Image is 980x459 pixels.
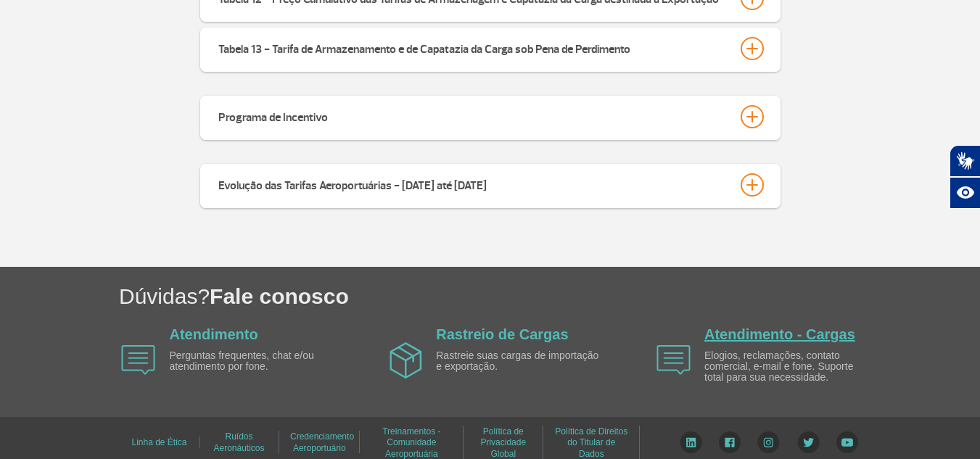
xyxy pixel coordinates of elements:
[390,342,422,379] img: airplane icon
[950,145,980,177] button: Abrir tradutor de língua de sinais.
[950,177,980,209] button: Abrir recursos assistivos.
[836,431,858,453] img: YouTube
[218,173,487,194] div: Evolução das Tarifas Aeroportuárias - [DATE] até [DATE]
[797,431,820,453] img: Twitter
[119,281,980,311] h1: Dúvidas?
[290,426,354,458] a: Credenciamento Aeroportuário
[704,350,871,384] p: Elogios, reclamações, contato comercial, e-mail e fone. Suporte total para sua necessidade.
[218,173,763,197] button: Evolução das Tarifas Aeroportuárias - [DATE] até [DATE]
[704,326,855,342] a: Atendimento - Cargas
[757,431,780,453] img: Instagram
[218,37,630,57] div: Tabela 13 - Tarifa de Armazenamento e de Capatazia da Carga sob Pena de Perdimento
[436,350,603,373] p: Rastreie suas cargas de importação e exportação.
[218,104,763,129] button: Programa de Incentivo
[170,350,337,373] p: Perguntas frequentes, chat e/ou atendimento por fone.
[213,426,264,458] a: Ruídos Aeronáuticos
[210,284,349,308] span: Fale conosco
[680,431,702,453] img: LinkedIn
[436,326,568,342] a: Rastreio de Cargas
[218,36,763,61] button: Tabela 13 - Tarifa de Armazenamento e de Capatazia da Carga sob Pena de Perdimento
[950,145,980,209] div: Plugin de acessibilidade da Hand Talk.
[121,345,155,375] img: airplane icon
[656,345,691,375] img: airplane icon
[218,105,328,125] div: Programa de Incentivo
[131,432,186,452] a: Linha de Ética
[719,431,741,453] img: Facebook
[170,326,258,342] a: Atendimento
